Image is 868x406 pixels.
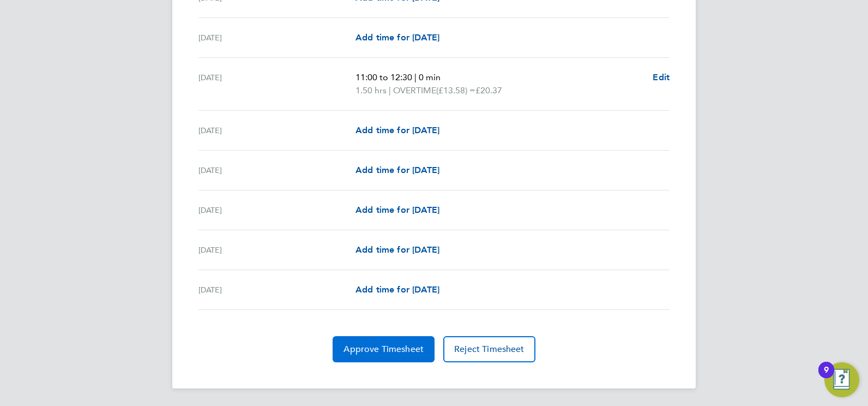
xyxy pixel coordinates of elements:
span: Add time for [DATE] [355,165,439,175]
div: [DATE] [198,204,355,217]
a: Add time for [DATE] [355,243,439,256]
span: 11:00 to 12:30 [355,72,412,82]
a: Add time for [DATE] [355,204,439,217]
span: Add time for [DATE] [355,244,439,255]
a: Add time for [DATE] [355,164,439,177]
a: Add time for [DATE] [355,124,439,137]
div: [DATE] [198,164,355,177]
span: | [389,85,391,95]
span: Add time for [DATE] [355,205,439,215]
span: Reject Timesheet [454,344,525,355]
a: Edit [653,71,670,84]
span: £20.37 [475,85,502,95]
a: Add time for [DATE] [355,31,439,44]
span: Approve Timesheet [343,344,424,355]
div: [DATE] [198,71,355,97]
div: [DATE] [198,31,355,44]
span: Add time for [DATE] [355,125,439,135]
button: Open Resource Center, 9 new notifications [824,362,859,397]
div: [DATE] [198,283,355,296]
span: Add time for [DATE] [355,32,439,43]
span: 1.50 hrs [355,85,387,95]
span: Edit [653,72,670,82]
button: Approve Timesheet [333,336,435,362]
span: | [414,72,417,82]
div: [DATE] [198,243,355,256]
div: 9 [824,370,829,384]
button: Reject Timesheet [443,336,535,362]
span: (£13.58) = [436,85,475,95]
span: 0 min [419,72,441,82]
span: OVERTIME [393,84,436,97]
span: Add time for [DATE] [355,284,439,295]
div: [DATE] [198,124,355,137]
a: Add time for [DATE] [355,283,439,296]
